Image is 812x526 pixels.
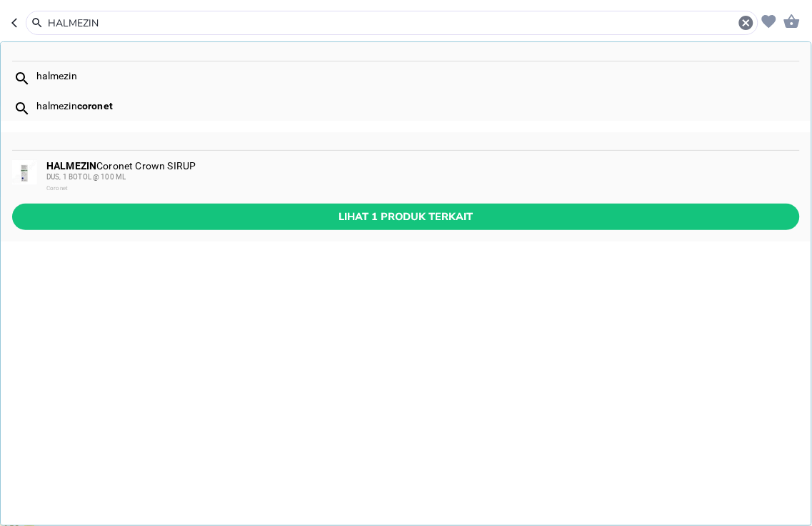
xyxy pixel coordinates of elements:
span: Coronet [46,185,68,192]
b: coronet [77,100,113,111]
div: Coronet Crown SIRUP [46,160,798,194]
span: DUS, 1 BOTOL @ 100 ML [46,173,126,181]
input: Cari 4000+ produk di sini [46,16,738,31]
b: HALMEZIN [46,160,96,172]
button: Lihat 1 produk terkait [12,204,800,230]
div: halmezin [36,100,799,111]
span: Lihat 1 produk terkait [24,208,788,226]
div: halmezin [36,70,799,81]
